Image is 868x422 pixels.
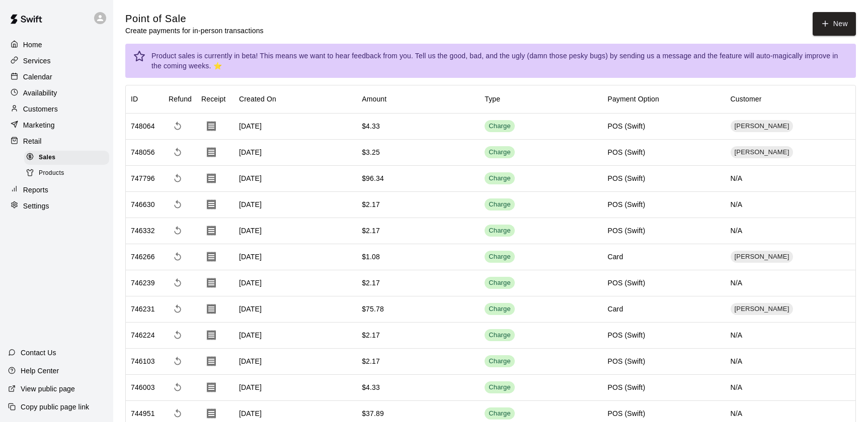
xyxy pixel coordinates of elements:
[234,140,357,166] div: [DATE]
[234,166,357,192] div: [DATE]
[731,252,794,262] span: [PERSON_NAME]
[731,251,794,263] div: [PERSON_NAME]
[21,402,89,412] p: Copy public page link
[201,221,221,241] button: Download Receipt
[619,52,691,60] a: sending us a message
[234,218,357,244] div: [DATE]
[8,134,105,149] a: Retail
[489,148,511,157] div: Charge
[602,85,725,113] div: Payment Option
[201,325,221,345] button: Download Receipt
[362,408,384,418] div: $37.89
[607,121,645,131] div: POS (Swift)
[234,296,357,323] div: [DATE]
[21,366,59,376] p: Help Center
[234,270,357,296] div: [DATE]
[731,85,762,113] div: Customer
[131,252,155,262] div: 746266
[607,85,659,113] div: Payment Option
[607,226,645,236] div: POS (Swift)
[362,226,380,236] div: $2.17
[8,37,105,52] div: Home
[131,199,155,209] div: 746630
[489,331,511,340] div: Charge
[813,12,856,36] button: New
[8,85,105,100] div: Availability
[726,375,848,401] div: N/A
[480,85,602,113] div: Type
[201,85,226,113] div: Receipt
[607,408,645,418] div: POS (Swift)
[169,248,187,266] span: Refund payment
[726,218,848,244] div: N/A
[151,47,848,75] div: Product sales is currently in beta! This means we want to hear feedback from you. Tell us the goo...
[489,383,511,392] div: Charge
[489,200,511,209] div: Charge
[131,382,155,392] div: 746003
[8,118,105,133] a: Marketing
[125,12,264,26] h5: Point of Sale
[24,150,113,165] a: Sales
[201,116,221,136] button: Download Receipt
[169,274,187,292] span: Refund payment
[731,146,794,158] div: [PERSON_NAME]
[607,304,623,314] div: Card
[726,349,848,375] div: N/A
[169,352,187,370] span: Refund payment
[731,303,794,315] div: [PERSON_NAME]
[131,173,155,183] div: 747796
[23,72,52,82] p: Calendar
[201,299,221,319] button: Download Receipt
[169,195,187,214] span: Refund payment
[131,356,155,366] div: 746103
[362,147,380,157] div: $3.25
[607,199,645,209] div: POS (Swift)
[21,348,56,358] p: Contact Us
[23,104,58,114] p: Customers
[362,330,380,340] div: $2.17
[731,120,794,132] div: [PERSON_NAME]
[362,85,386,113] div: Amount
[8,198,105,214] a: Settings
[169,169,187,187] span: Refund payment
[169,378,187,396] span: Refund payment
[489,357,511,366] div: Charge
[362,121,380,131] div: $4.33
[201,351,221,371] button: Download Receipt
[23,56,51,66] p: Services
[607,252,623,262] div: Card
[131,85,138,113] div: ID
[489,252,511,262] div: Charge
[23,40,42,50] p: Home
[362,304,384,314] div: $75.78
[201,377,221,397] button: Download Receipt
[607,147,645,157] div: POS (Swift)
[485,85,500,113] div: Type
[607,356,645,366] div: POS (Swift)
[731,122,794,131] span: [PERSON_NAME]
[23,136,42,146] p: Retail
[234,323,357,349] div: [DATE]
[23,120,55,130] p: Marketing
[726,192,848,218] div: N/A
[201,247,221,267] button: Download Receipt
[362,173,384,183] div: $96.34
[169,85,192,113] div: Refund
[131,278,155,288] div: 746239
[607,382,645,392] div: POS (Swift)
[489,174,511,183] div: Charge
[234,192,357,218] div: [DATE]
[607,173,645,183] div: POS (Swift)
[8,69,105,84] a: Calendar
[39,153,55,163] span: Sales
[201,273,221,293] button: Download Receipt
[8,182,105,197] a: Reports
[169,222,187,240] span: Refund payment
[234,349,357,375] div: [DATE]
[489,304,511,314] div: Charge
[607,278,645,288] div: POS (Swift)
[23,201,49,211] p: Settings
